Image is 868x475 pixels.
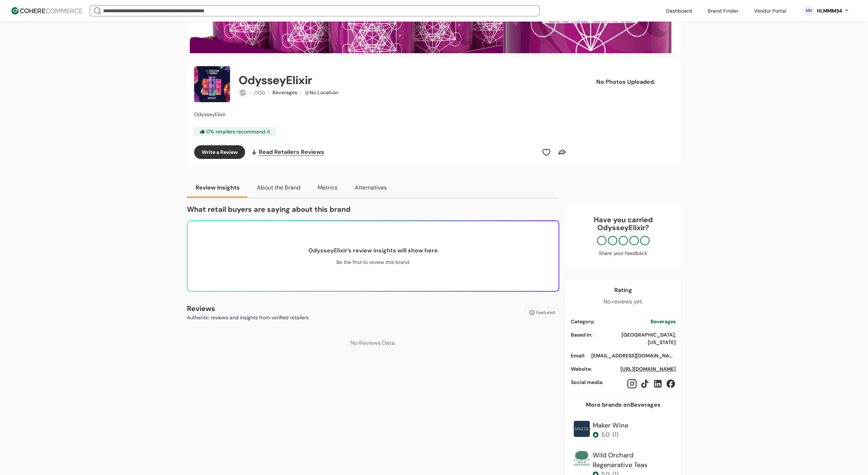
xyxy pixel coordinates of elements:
h2: OdysseyElixir [239,72,312,89]
div: No Location [309,89,338,96]
div: [GEOGRAPHIC_DATA], [US_STATE] [598,331,676,346]
div: ( 1 ) [612,430,619,439]
b: Reviews [187,304,215,313]
img: Brand Photo [194,66,230,102]
img: Cohere Logo [12,7,82,14]
a: [URL][DOMAIN_NAME] [620,366,676,372]
button: Write a Review [194,145,245,159]
div: Have you carried [572,216,674,232]
div: 0 % retailers recommend it [194,127,276,136]
button: Metrics [309,178,346,198]
button: Review Insights [187,178,248,198]
div: Website : [571,365,615,373]
div: OdysseyElixir ’s review insights will show here [308,246,438,255]
a: Brand PhotoMaker Wine5.0(1) [571,418,676,445]
p: OdysseyElixir ? [572,224,674,232]
div: Rating [614,286,632,294]
button: About the Brand [248,178,309,198]
a: Beverages [651,318,676,325]
button: Alternatives [346,178,395,198]
div: Maker Wine [593,421,628,430]
svg: 0 percent [803,5,814,16]
p: What retail buyers are saying about this brand [187,204,559,215]
div: No Reviews Data. [187,327,559,359]
img: Brand Photo [574,421,590,437]
span: Featured [536,309,555,316]
a: Read Retailers Reviews [251,145,324,159]
div: Based In : [571,331,593,339]
span: · [300,89,302,96]
span: OdysseyElixir [194,111,225,118]
div: [EMAIL_ADDRESS][DOMAIN_NAME] [591,352,676,360]
span: Beverages [272,89,297,96]
span: Read Retailers Reviews [259,148,324,156]
div: Be the first to review this brand [336,259,409,266]
div: Social media : [571,379,621,386]
div: More brands on Beverages [586,401,661,409]
span: · [268,89,270,96]
button: Hi,MMM34 [817,7,849,15]
span: /100 [254,90,265,96]
div: No reviews yet. [603,297,643,306]
div: 5.0 [601,430,610,439]
div: Category : [571,318,645,325]
div: Hi, MMM34 [817,7,842,15]
p: No Photos Uploaded. [589,78,663,86]
div: Wild Orchard Regenerative Teas [593,451,673,470]
p: Authentic reviews and insights from verified retailers [187,314,309,321]
span: -- [249,90,254,96]
div: Email : [571,352,585,360]
span: Beverages [651,318,676,325]
div: Share your feedback [572,250,674,257]
img: Brand Photo [574,451,590,467]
